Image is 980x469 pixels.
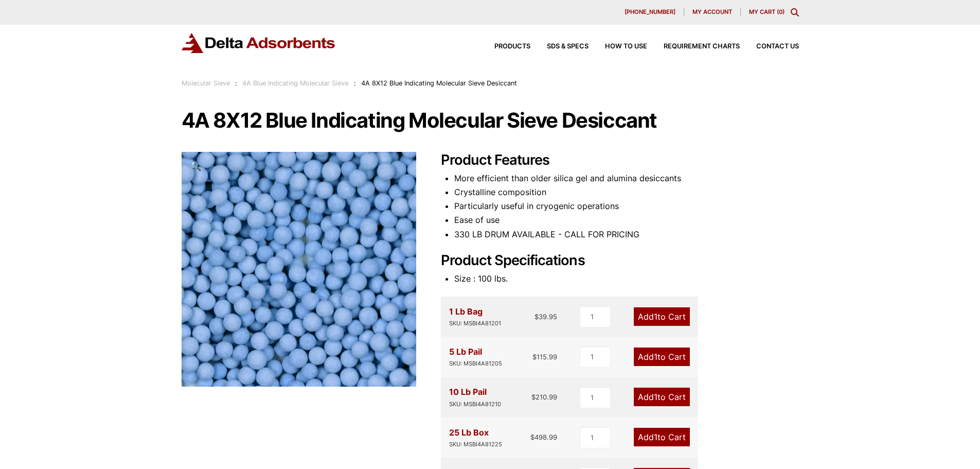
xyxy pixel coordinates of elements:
bdi: 498.99 [530,433,557,441]
div: 10 Lb Pail [449,385,501,409]
li: Crystalline composition [454,185,799,199]
li: More efficient than older silica gel and alumina desiccants [454,171,799,185]
a: Molecular Sieve [182,79,230,87]
span: SDS & SPECS [547,43,589,50]
li: Particularly useful in cryogenic operations [454,199,799,213]
li: 330 LB DRUM AVAILABLE - CALL FOR PRICING [454,228,799,241]
span: : [235,79,237,87]
span: 1 [654,392,657,402]
li: Ease of use [454,213,799,227]
span: $ [532,353,537,361]
div: SKU: MSBI4A81225 [449,440,502,449]
li: Size : 100 lbs. [454,272,799,286]
span: How to Use [605,43,647,50]
div: 1 Lb Bag [449,305,501,328]
div: SKU: MSBI4A81205 [449,359,502,369]
span: My account [692,9,732,15]
bdi: 115.99 [532,353,557,361]
span: Requirement Charts [664,43,740,50]
h2: Product Features [441,152,799,169]
a: Add1to Cart [634,348,690,366]
span: [PHONE_NUMBER] [625,9,675,15]
div: 25 Lb Box [449,426,502,449]
div: SKU: MSBI4A81201 [449,319,501,328]
div: 5 Lb Pail [449,345,502,369]
a: Products [478,43,530,50]
bdi: 39.95 [534,312,557,321]
span: $ [530,433,534,441]
h2: Product Specifications [441,252,799,269]
div: SKU: MSBI4A81210 [449,399,501,409]
a: [PHONE_NUMBER] [616,8,684,16]
span: 4A 8X12 Blue Indicating Molecular Sieve Desiccant [361,79,517,87]
h1: 4A 8X12 Blue Indicating Molecular Sieve Desiccant [182,110,799,131]
span: Contact Us [756,43,799,50]
img: Delta Adsorbents [182,33,336,53]
a: Add1to Cart [634,388,690,406]
a: SDS & SPECS [530,43,589,50]
a: My Cart (0) [749,8,785,15]
a: Add1to Cart [634,428,690,446]
span: $ [534,312,539,321]
span: $ [531,393,536,401]
span: 🔍 [190,160,202,171]
span: 1 [654,432,657,442]
a: Add1to Cart [634,307,690,326]
bdi: 210.99 [531,393,557,401]
a: How to Use [589,43,647,50]
a: Contact Us [740,43,799,50]
span: Products [494,43,530,50]
a: 4A Blue Indicating Molecular Sieve [242,79,348,87]
div: Toggle Modal Content [791,8,799,16]
span: 1 [654,352,657,362]
a: Requirement Charts [647,43,740,50]
a: My account [684,8,741,16]
span: 1 [654,311,657,322]
a: View full-screen image gallery [182,152,210,180]
span: 0 [779,8,782,15]
span: : [354,79,356,87]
